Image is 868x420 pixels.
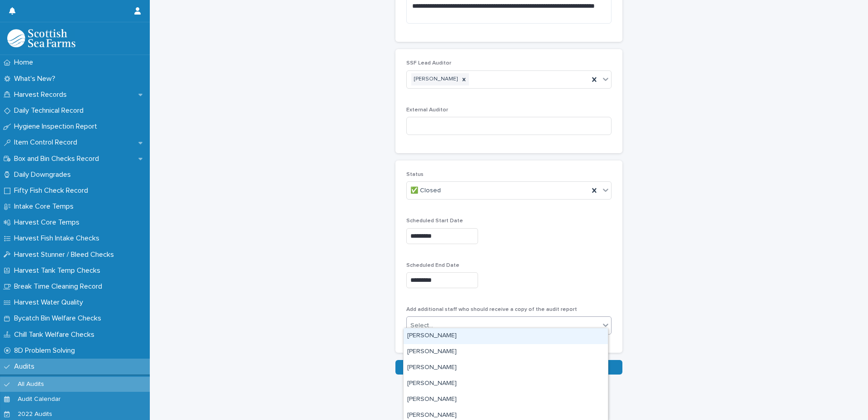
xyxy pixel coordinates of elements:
p: Bycatch Bin Welfare Checks [10,314,108,323]
p: Daily Technical Record [10,106,91,115]
p: Home [10,58,40,67]
p: Harvest Tank Temp Checks [10,266,108,275]
span: Add additional staff who should receive a copy of the audit report [406,307,577,312]
p: Daily Downgrades [10,170,78,179]
div: Alan Armitstead [404,376,608,392]
span: Status [406,172,424,177]
span: SSF Lead Auditor [406,60,451,66]
span: Scheduled Start Date [406,218,463,224]
p: Audit Calendar [10,395,68,403]
p: Audits [10,362,42,371]
p: What's New? [10,75,63,83]
p: 2022 Audits [10,410,59,418]
div: Adam Jarron [404,328,608,344]
span: ✅ Closed [410,186,441,195]
p: 8D Problem Solving [10,346,82,355]
p: Harvest Core Temps [10,218,87,227]
div: Alan Harpin [404,392,608,408]
p: Harvest Records [10,90,74,99]
p: Harvest Fish Intake Checks [10,234,107,243]
p: All Audits [10,380,51,388]
p: Harvest Water Quality [10,298,90,307]
p: Harvest Stunner / Bleed Checks [10,250,121,259]
button: Save [395,360,622,375]
p: Fifty Fish Check Record [10,186,95,195]
div: [PERSON_NAME] [411,73,459,85]
span: Scheduled End Date [406,263,459,268]
img: mMrefqRFQpe26GRNOUkG [7,29,75,47]
p: Box and Bin Checks Record [10,155,106,163]
div: Adam Shargool [404,344,608,360]
p: Chill Tank Welfare Checks [10,330,102,339]
p: Item Control Record [10,138,84,147]
div: Select... [410,321,433,330]
span: External Auditor [406,107,448,113]
p: Hygiene Inspection Report [10,122,104,131]
p: Intake Core Temps [10,202,81,211]
div: Ainslie MacKenzie [404,360,608,376]
p: Break Time Cleaning Record [10,282,109,291]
